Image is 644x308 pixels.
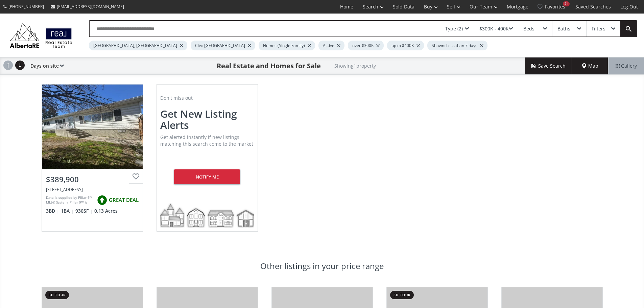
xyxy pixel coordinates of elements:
div: up to $400K [387,41,424,50]
h2: Showing 1 property [334,63,376,68]
div: Data is supplied by Pillar 9™ MLS® System. Pillar 9™ is the owner of the copyright in its MLS® Sy... [46,195,94,205]
a: $389,900[STREET_ADDRESS]Data is supplied by Pillar 9™ MLS® System. Pillar 9™ is the owner of the ... [35,77,150,238]
div: Active [318,41,344,50]
img: rating icon [95,193,109,207]
span: 930 SF [75,208,93,214]
span: Gallery [616,63,637,69]
span: [EMAIL_ADDRESS][DOMAIN_NAME] [57,4,124,9]
span: 3 BD [46,208,59,214]
a: [EMAIL_ADDRESS][DOMAIN_NAME] [47,0,127,13]
div: Homes (Single Family) [259,41,315,50]
h1: Real Estate and Homes for Sale [217,61,321,71]
div: [GEOGRAPHIC_DATA], [GEOGRAPHIC_DATA] [89,41,187,50]
div: Notify me [174,169,240,184]
div: $389,900 [46,174,139,185]
h2: Get new listing alerts [160,108,254,131]
button: Save Search [525,57,572,74]
span: [PHONE_NUMBER] [8,4,44,9]
span: Get alerted instantly if new listings matching this search come to the market [160,134,253,147]
div: Baths [557,26,570,31]
div: $300K - 400K [479,26,509,31]
div: 21 [563,1,570,6]
h3: Other listings in your price range [260,262,384,270]
div: Filters [592,26,605,31]
div: City: [GEOGRAPHIC_DATA] [191,41,255,50]
div: Type (2) [445,26,463,31]
img: Logo [7,21,75,50]
div: Map [572,57,608,74]
span: 1 BA [61,208,74,214]
span: 0.13 Acres [94,208,118,214]
div: Gallery [608,57,644,74]
div: Beds [523,26,534,31]
div: Shown: Less than 7 days [427,41,487,50]
div: over $300K [348,41,384,50]
span: GREAT DEAL [109,196,139,204]
div: Days on site [27,57,64,74]
div: 128 Huntwell Road NE, Calgary, AB T2K5S9 [46,187,139,192]
span: Map [582,63,598,69]
a: Don't miss outGet new listing alertsGet alerted instantly if new listings matching this search co... [150,77,265,238]
span: Don't miss out [160,95,193,101]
